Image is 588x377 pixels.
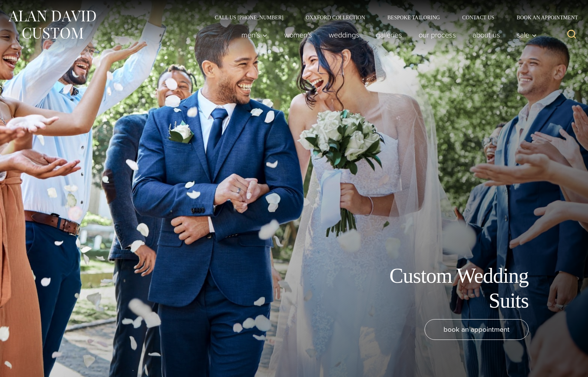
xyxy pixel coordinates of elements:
[563,26,581,44] button: View Search Form
[517,31,537,39] span: Sale
[204,15,295,20] a: Call Us [PHONE_NUMBER]
[204,15,581,20] nav: Secondary Navigation
[464,27,509,42] a: About Us
[376,15,451,20] a: Bespoke Tailoring
[276,27,321,42] a: Women’s
[444,324,510,335] span: book an appointment
[233,27,541,42] nav: Primary Navigation
[295,15,376,20] a: Oxxford Collection
[361,263,529,313] h1: Custom Wedding Suits
[321,27,368,42] a: weddings
[425,319,529,340] a: book an appointment
[7,8,97,41] img: Alan David Custom
[451,15,506,20] a: Contact Us
[506,15,581,20] a: Book an Appointment
[368,27,410,42] a: Galleries
[241,31,267,39] span: Men’s
[410,27,464,42] a: Our Process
